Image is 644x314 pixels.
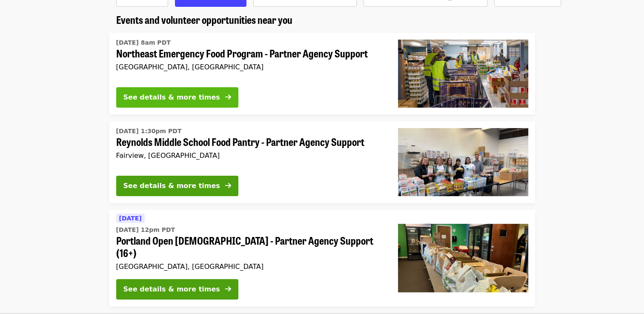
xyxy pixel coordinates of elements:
i: arrow-right icon [225,93,231,101]
a: See details for "Northeast Emergency Food Program - Partner Agency Support" [109,33,535,114]
a: See details for "Reynolds Middle School Food Pantry - Partner Agency Support" [109,121,535,203]
div: [GEOGRAPHIC_DATA], [GEOGRAPHIC_DATA] [116,63,384,71]
img: Portland Open Bible - Partner Agency Support (16+) organized by Oregon Food Bank [398,224,528,292]
span: [DATE] [119,215,142,222]
span: Northeast Emergency Food Program - Partner Agency Support [116,47,384,60]
time: [DATE] 12pm PDT [116,226,175,234]
a: See details for "Portland Open Bible - Partner Agency Support (16+)" [109,210,535,306]
img: Reynolds Middle School Food Pantry - Partner Agency Support organized by Oregon Food Bank [398,128,528,196]
time: [DATE] 1:30pm PDT [116,127,182,136]
i: arrow-right icon [225,285,231,293]
span: Events and volunteer opportunities near you [116,12,292,27]
div: See details & more times [123,284,220,294]
time: [DATE] 8am PDT [116,38,171,47]
span: Portland Open [DEMOGRAPHIC_DATA] - Partner Agency Support (16+) [116,234,384,259]
div: Fairview, [GEOGRAPHIC_DATA] [116,151,384,160]
i: arrow-right icon [225,182,231,190]
img: Northeast Emergency Food Program - Partner Agency Support organized by Oregon Food Bank [398,40,528,108]
div: See details & more times [123,181,220,191]
span: Reynolds Middle School Food Pantry - Partner Agency Support [116,136,384,148]
button: See details & more times [116,176,238,196]
button: See details & more times [116,279,238,300]
div: [GEOGRAPHIC_DATA], [GEOGRAPHIC_DATA] [116,263,384,271]
button: See details & more times [116,87,238,108]
div: See details & more times [123,92,220,103]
